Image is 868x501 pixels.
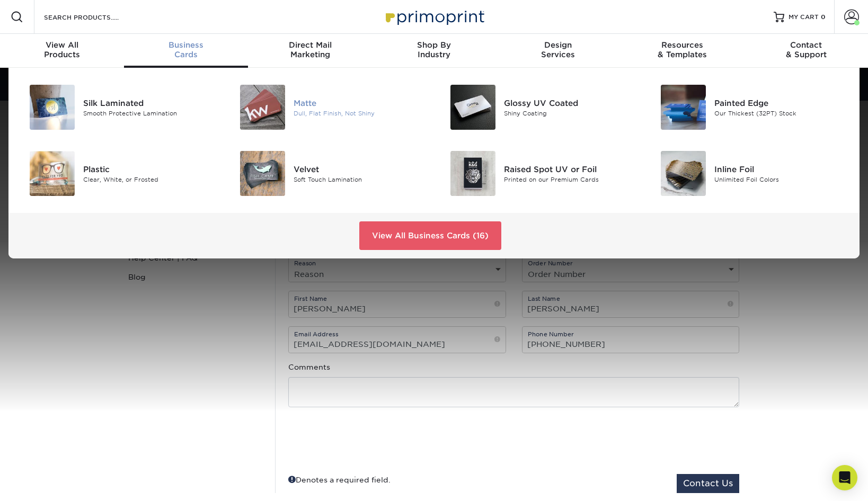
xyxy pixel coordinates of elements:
[294,163,426,175] div: Velvet
[124,40,248,59] div: Cards
[504,163,636,175] div: Raised Spot UV or Foil
[248,34,372,68] a: Direct MailMarketing
[504,109,636,118] div: Shiny Coating
[372,34,496,68] a: Shop ByIndustry
[381,5,487,28] img: Primoprint
[821,13,826,21] span: 0
[372,40,496,50] span: Shop By
[677,474,739,493] button: Contact Us
[620,40,744,59] div: & Templates
[744,40,868,50] span: Contact
[714,163,847,175] div: Inline Foil
[714,97,847,109] div: Painted Edge
[832,465,857,490] div: Open Intercom Messenger
[3,469,90,497] iframe: Google Customer Reviews
[744,40,868,59] div: & Support
[30,85,75,130] img: Silk Laminated Business Cards
[248,40,372,59] div: Marketing
[714,109,847,118] div: Our Thickest (32PT) Stock
[372,40,496,59] div: Industry
[83,97,216,109] div: Silk Laminated
[232,80,426,134] a: Matte Business Cards Matte Dull, Flat Finish, Not Shiny
[83,175,216,184] div: Clear, White, or Frosted
[661,85,706,130] img: Painted Edge Business Cards
[30,151,75,196] img: Plastic Business Cards
[652,80,847,134] a: Painted Edge Business Cards Painted Edge Our Thickest (32PT) Stock
[450,151,495,196] img: Raised Spot UV or Foil Business Cards
[496,40,620,59] div: Services
[496,34,620,68] a: DesignServices
[294,109,426,118] div: Dull, Flat Finish, Not Shiny
[652,147,847,200] a: Inline Foil Business Cards Inline Foil Unlimited Foil Colors
[240,85,285,130] img: Matte Business Cards
[789,13,819,22] span: MY CART
[661,151,706,196] img: Inline Foil Business Cards
[744,34,868,68] a: Contact& Support
[83,163,216,175] div: Plastic
[232,147,426,200] a: Velvet Business Cards Velvet Soft Touch Lamination
[124,40,248,50] span: Business
[359,221,501,250] a: View All Business Cards (16)
[442,147,636,200] a: Raised Spot UV or Foil Business Cards Raised Spot UV or Foil Printed on our Premium Cards
[496,40,620,50] span: Design
[240,151,285,196] img: Velvet Business Cards
[248,40,372,50] span: Direct Mail
[442,80,636,134] a: Glossy UV Coated Business Cards Glossy UV Coated Shiny Coating
[504,175,636,184] div: Printed on our Premium Cards
[83,109,216,118] div: Smooth Protective Lamination
[620,34,744,68] a: Resources& Templates
[288,474,391,485] div: Denotes a required field.
[578,420,739,461] iframe: reCAPTCHA
[620,40,744,50] span: Resources
[504,97,636,109] div: Glossy UV Coated
[714,175,847,184] div: Unlimited Foil Colors
[124,34,248,68] a: BusinessCards
[450,85,495,130] img: Glossy UV Coated Business Cards
[21,147,216,200] a: Plastic Business Cards Plastic Clear, White, or Frosted
[294,175,426,184] div: Soft Touch Lamination
[43,11,146,23] input: SEARCH PRODUCTS.....
[21,80,216,134] a: Silk Laminated Business Cards Silk Laminated Smooth Protective Lamination
[294,97,426,109] div: Matte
